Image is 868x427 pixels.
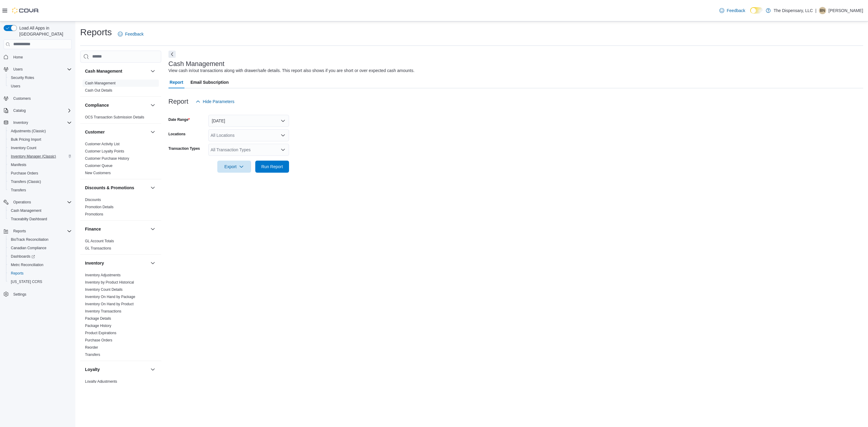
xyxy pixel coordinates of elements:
[85,287,123,292] a: Inventory Count Details
[829,7,863,14] p: [PERSON_NAME]
[8,170,72,177] span: Purchase Orders
[11,290,72,298] span: Settings
[85,273,121,278] span: Inventory Adjustments
[8,253,37,260] a: Dashboards
[13,200,31,205] span: Operations
[8,270,72,277] span: Reports
[750,7,763,14] input: Dark Mode
[11,95,72,102] span: Customers
[8,261,46,268] a: Metrc Reconciliation
[281,133,285,138] button: Open list of options
[85,129,148,135] button: Customer
[85,294,135,299] span: Inventory On Hand by Package
[85,226,101,232] h3: Finance
[80,272,161,361] div: Inventory
[8,170,41,177] a: Purchase Orders
[6,127,74,135] button: Adjustments (Classic)
[85,345,98,350] span: Reorder
[6,206,74,215] button: Cash Management
[8,207,44,214] a: Cash Management
[820,7,825,14] span: BN
[8,236,72,243] span: BioTrack Reconciliation
[85,352,100,357] span: Transfers
[11,119,72,126] span: Inventory
[11,188,26,193] span: Transfers
[203,99,234,105] span: Hide Parameters
[85,142,120,146] a: Customer Activity List
[85,338,112,343] span: Purchase Orders
[8,215,72,223] span: Traceabilty Dashboard
[8,144,72,152] span: Inventory Count
[85,302,134,306] a: Inventory On Hand by Product
[85,68,122,74] h3: Cash Management
[85,323,111,328] span: Package History
[13,229,26,234] span: Reports
[8,83,72,90] span: Users
[12,8,39,14] img: Cova
[85,324,111,328] a: Package History
[11,84,20,89] span: Users
[168,60,225,68] h3: Cash Management
[13,292,26,297] span: Settings
[11,199,72,206] span: Operations
[149,102,156,109] button: Compliance
[85,212,103,216] a: Promotions
[11,53,72,61] span: Home
[11,271,24,276] span: Reports
[13,108,26,113] span: Catalog
[8,244,49,252] a: Canadian Compliance
[85,115,144,120] span: OCS Transaction Submission Details
[85,156,129,161] span: Customer Purchase History
[11,237,49,242] span: BioTrack Reconciliation
[149,128,156,136] button: Customer
[217,161,251,173] button: Export
[85,302,134,306] span: Inventory On Hand by Product
[80,114,161,123] div: Compliance
[80,196,161,220] div: Discounts & Promotions
[6,74,74,82] button: Security Roles
[115,28,146,40] a: Feedback
[80,378,161,395] div: Loyalty
[11,137,41,142] span: Bulk Pricing Import
[1,198,74,206] button: Operations
[85,366,100,372] h3: Loyalty
[80,80,161,96] div: Cash Management
[85,149,124,153] a: Customer Loyalty Points
[8,153,72,160] span: Inventory Manager (Classic)
[819,7,826,14] div: Benjamin Nichols
[6,152,74,161] button: Inventory Manager (Classic)
[8,153,58,160] a: Inventory Manager (Classic)
[85,129,105,135] h3: Customer
[11,199,33,206] button: Operations
[85,331,116,335] a: Product Expirations
[8,187,28,194] a: Transfers
[1,290,74,298] button: Settings
[80,26,112,38] h1: Reports
[11,208,41,213] span: Cash Management
[85,115,144,119] a: OCS Transaction Submission Details
[11,228,72,235] span: Reports
[1,227,74,235] button: Reports
[717,5,747,17] a: Feedback
[17,25,72,37] span: Load All Apps in [GEOGRAPHIC_DATA]
[1,53,74,61] button: Home
[85,156,129,161] a: Customer Purchase History
[261,164,283,170] span: Run Report
[4,50,72,314] nav: Complex example
[80,140,161,179] div: Customer
[6,261,74,269] button: Metrc Reconciliation
[11,154,56,159] span: Inventory Manager (Classic)
[8,144,39,152] a: Inventory Count
[85,68,148,74] button: Cash Management
[8,244,72,252] span: Canadian Compliance
[125,31,143,37] span: Feedback
[8,261,72,268] span: Metrc Reconciliation
[6,177,74,186] button: Transfers (Classic)
[85,316,111,321] a: Package Details
[11,217,47,221] span: Traceabilty Dashboard
[6,215,74,223] button: Traceabilty Dashboard
[85,287,123,292] span: Inventory Count Details
[85,309,121,314] span: Inventory Transactions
